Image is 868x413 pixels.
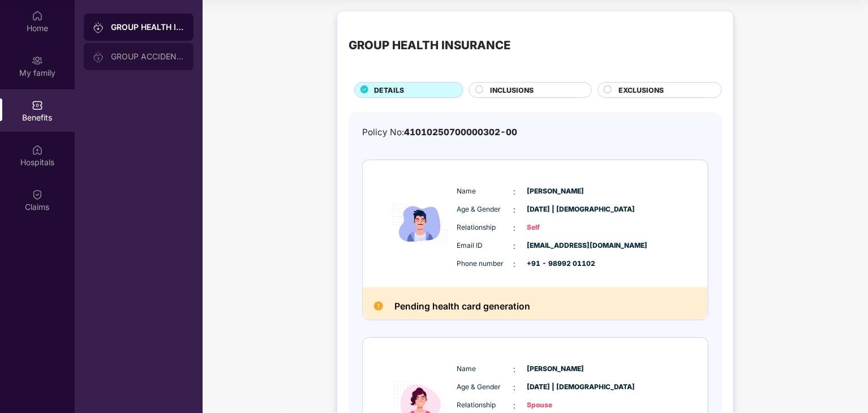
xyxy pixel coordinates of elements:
[457,400,514,411] span: Relationship
[457,259,514,269] span: Phone number
[527,259,584,269] span: +91 - 98992 01102
[374,85,404,96] span: DETAILS
[93,22,104,33] img: svg+xml;base64,PHN2ZyB3aWR0aD0iMjAiIGhlaWdodD0iMjAiIHZpZXdCb3g9IjAgMCAyMCAyMCIgZmlsbD0ibm9uZSIgeG...
[514,381,516,394] span: :
[527,364,584,375] span: [PERSON_NAME]
[514,204,516,216] span: :
[527,186,584,197] span: [PERSON_NAME]
[32,144,43,156] img: svg+xml;base64,PHN2ZyBpZD0iSG9zcGl0YWxzIiB4bWxucz0iaHR0cDovL3d3dy53My5vcmcvMjAwMC9zdmciIHdpZHRoPS...
[514,258,516,270] span: :
[527,204,584,215] span: [DATE] | [DEMOGRAPHIC_DATA]
[362,126,517,139] div: Policy No:
[32,55,43,66] img: svg+xml;base64,PHN2ZyB3aWR0aD0iMjAiIGhlaWdodD0iMjAiIHZpZXdCb3g9IjAgMCAyMCAyMCIgZmlsbD0ibm9uZSIgeG...
[349,36,510,54] div: GROUP HEALTH INSURANCE
[404,127,517,137] span: 41010250700000302-00
[527,400,584,411] span: Spouse
[457,204,514,215] span: Age & Gender
[527,240,584,251] span: [EMAIL_ADDRESS][DOMAIN_NAME]
[374,302,383,311] img: Pending
[514,240,516,252] span: :
[111,52,184,61] div: GROUP ACCIDENTAL INSURANCE
[527,382,584,393] span: [DATE] | [DEMOGRAPHIC_DATA]
[93,51,104,63] img: svg+xml;base64,PHN2ZyB3aWR0aD0iMjAiIGhlaWdodD0iMjAiIHZpZXdCb3g9IjAgMCAyMCAyMCIgZmlsbD0ibm9uZSIgeG...
[514,363,516,376] span: :
[514,186,516,198] span: :
[490,85,534,96] span: INCLUSIONS
[514,222,516,234] span: :
[32,10,43,21] img: svg+xml;base64,PHN2ZyBpZD0iSG9tZSIgeG1sbnM9Imh0dHA6Ly93d3cudzMub3JnLzIwMDAvc3ZnIiB3aWR0aD0iMjAiIG...
[386,174,454,274] img: icon
[514,399,516,412] span: :
[457,240,514,251] span: Email ID
[527,222,584,233] span: Self
[618,85,664,96] span: EXCLUSIONS
[457,382,514,393] span: Age & Gender
[394,299,530,314] h2: Pending health card generation
[32,189,43,200] img: svg+xml;base64,PHN2ZyBpZD0iQ2xhaW0iIHhtbG5zPSJodHRwOi8vd3d3LnczLm9yZy8yMDAwL3N2ZyIgd2lkdGg9IjIwIi...
[32,100,43,111] img: svg+xml;base64,PHN2ZyBpZD0iQmVuZWZpdHMiIHhtbG5zPSJodHRwOi8vd3d3LnczLm9yZy8yMDAwL3N2ZyIgd2lkdGg9Ij...
[457,186,514,197] span: Name
[457,364,514,375] span: Name
[457,222,514,233] span: Relationship
[111,21,184,33] div: GROUP HEALTH INSURANCE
